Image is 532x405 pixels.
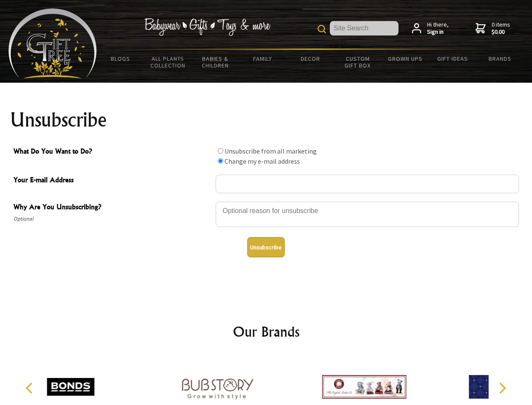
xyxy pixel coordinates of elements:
a: 0 items$0.00 [476,21,510,36]
a: All Plants Collection [144,50,192,74]
span: Hi there, [427,21,449,36]
textarea: Why Are You Unsubscribing? [216,202,519,227]
a: Custom Gift Box [334,50,382,74]
strong: $0.00 [492,28,510,36]
h2: Our Brands [17,321,516,342]
a: Decor [286,50,334,67]
input: What Do You Want to Do? [218,158,223,164]
a: Hi there,Sign in [412,21,449,36]
h1: Unsubscribe [10,110,522,130]
strong: Sign in [427,28,449,36]
input: Site Search [330,21,398,35]
img: Babywear - Gifts - Toys & more [144,18,270,36]
a: Family [239,50,287,67]
button: Previous [21,379,40,397]
a: Gift Ideas [429,50,476,67]
a: Grown Ups [381,50,429,67]
span: Optional [13,214,211,224]
span: 0 items [492,21,510,36]
label: Unsubscribe from all marketing [225,147,317,155]
span: Your E-mail Address [13,175,211,187]
label: Change my e-mail address [225,157,300,165]
a: BLOGS [97,50,144,67]
a: Babies & Children [192,50,239,74]
img: product search [318,25,326,33]
button: Unsubscribe [247,237,285,257]
img: Babyware - Gifts - Toys and more... [8,8,97,78]
span: What Do You Want to Do? [13,146,211,158]
input: Your E-mail Address [216,175,519,193]
span: Why Are You Unsubscribing? [13,202,211,214]
button: Next [493,379,511,397]
input: What Do You Want to Do? [218,148,223,154]
a: Brands [476,50,524,67]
